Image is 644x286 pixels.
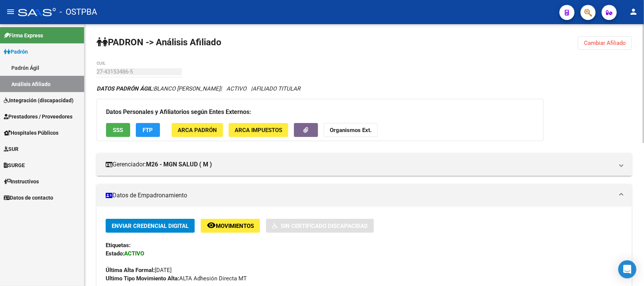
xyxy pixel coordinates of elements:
strong: Estado: [106,250,124,257]
mat-panel-title: Gerenciador: [106,160,614,169]
mat-expansion-panel-header: Datos de Empadronamiento [97,184,632,207]
span: FTP [143,127,153,134]
span: Movimientos [216,223,254,229]
span: Integración (discapacidad) [4,96,74,105]
span: [DATE] [106,267,172,274]
button: Organismos Ext. [324,123,378,137]
button: Cambiar Afiliado [578,36,632,50]
span: BLANCO [PERSON_NAME] [97,85,220,92]
strong: ACTIVO [124,250,144,257]
span: Enviar Credencial Digital [112,223,189,229]
span: Sin Certificado Discapacidad [281,223,368,229]
mat-expansion-panel-header: Gerenciador:M26 - MGN SALUD ( M ) [97,153,632,176]
span: AFILIADO TITULAR [252,85,300,92]
button: FTP [136,123,160,137]
span: Datos de contacto [4,194,53,202]
span: - OSTPBA [60,4,97,20]
span: SSS [113,127,123,134]
span: SURGE [4,161,25,169]
strong: DATOS PADRÓN ÁGIL: [97,85,154,92]
span: ARCA Impuestos [235,127,282,134]
button: Enviar Credencial Digital [106,219,195,233]
strong: Organismos Ext. [330,127,372,134]
button: SSS [106,123,130,137]
i: | ACTIVO | [97,85,300,92]
strong: Etiquetas: [106,242,131,249]
strong: PADRON -> Análisis Afiliado [97,37,221,48]
button: ARCA Impuestos [229,123,288,137]
strong: M26 - MGN SALUD ( M ) [146,160,212,169]
span: ARCA Padrón [178,127,217,134]
span: Firma Express [4,31,43,40]
span: Hospitales Públicos [4,129,58,137]
button: ARCA Padrón [172,123,223,137]
h3: Datos Personales y Afiliatorios según Entes Externos: [106,107,534,117]
button: Movimientos [201,219,260,233]
mat-icon: person [629,7,638,16]
strong: Última Alta Formal: [106,267,155,274]
span: SUR [4,145,18,153]
mat-icon: remove_red_eye [207,221,216,230]
div: Open Intercom Messenger [618,260,636,278]
button: Sin Certificado Discapacidad [266,219,374,233]
span: ALTA Adhesión Directa MT [106,275,247,282]
mat-icon: menu [6,7,15,16]
span: Instructivos [4,177,39,186]
span: Padrón [4,48,28,56]
mat-panel-title: Datos de Empadronamiento [106,191,614,200]
span: Cambiar Afiliado [584,40,626,46]
span: Prestadores / Proveedores [4,112,72,121]
strong: Ultimo Tipo Movimiento Alta: [106,275,179,282]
